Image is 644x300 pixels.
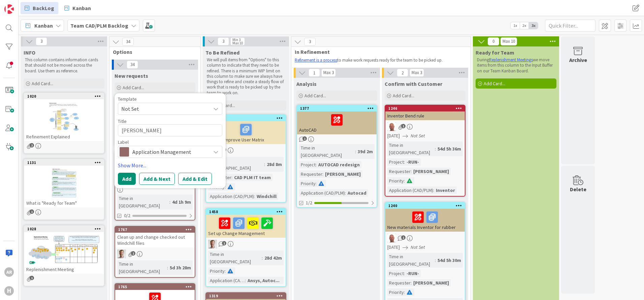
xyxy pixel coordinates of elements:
span: : [316,161,317,168]
div: Requester [299,170,322,178]
span: Confirm with Customer [385,80,442,87]
div: Archive [569,56,587,64]
div: What is "Ready for Team" [24,199,104,207]
div: New materials Inventor for rubber [385,209,465,232]
div: Project [299,161,316,168]
span: : [404,270,405,277]
span: : [262,254,263,262]
div: 4d 1h 9m [170,198,193,206]
div: Set up Change Management [206,215,286,238]
span: 3 [218,37,229,45]
span: 2x [520,22,529,29]
img: BO [117,249,126,258]
div: Priority [387,177,404,185]
a: Replenishment Meetings [489,57,533,63]
textarea: [PERSON_NAME] [118,124,222,136]
b: Team CAD/PLM Backlog [70,22,128,29]
a: 1131What is "Ready for Team" [24,159,104,220]
i: Not Set [411,244,425,250]
span: 0/2 [124,212,130,219]
div: AR [4,267,14,277]
span: Options [113,48,192,55]
div: Requester [387,168,411,175]
span: 1 [222,241,226,245]
span: 3 [36,37,47,45]
span: Kanban [72,4,91,12]
span: 1 [30,209,34,214]
button: Add & Edit [178,173,212,185]
div: Max 10 [232,41,243,45]
a: Kanban [60,2,95,14]
a: 1782Simplify and optimize PLM-CAD documentation locations and content. Next is to create a PLM-CA... [115,151,195,221]
label: Title [118,118,127,124]
div: Max 3 [323,71,334,74]
span: 2 [30,143,34,147]
span: In Refinement [295,48,462,55]
span: 34 [127,61,138,69]
a: Refinement is a process [295,57,337,63]
div: Autocad [346,189,368,197]
a: 1020Refinement Explained [24,93,104,154]
div: 1020 [27,94,104,99]
span: : [231,174,232,181]
a: 1028Replenishment Meeting [24,225,104,286]
div: Create/Improve User Matrix [206,121,286,144]
div: Application (CAD/PLM) [299,189,345,197]
span: Analysis [296,80,317,87]
span: 0 [488,37,499,45]
div: 54d 5h 30m [436,257,463,264]
div: Windchill [255,193,278,200]
div: 1020Refinement Explained [24,93,104,141]
span: : [316,180,317,187]
span: 1x [511,22,520,29]
div: 1377AutoCAD [297,105,377,134]
span: Not Set [121,104,205,113]
div: Application (CAD/PLM) [208,193,254,200]
div: AUTOCAD redesign [317,161,361,168]
span: : [225,183,226,191]
span: Add Card... [123,85,144,91]
div: 1246 [385,105,465,111]
div: Application (CAD/PLM) [208,277,245,284]
div: 1767 [118,227,195,232]
span: : [245,277,246,284]
span: 1/2 [306,199,312,206]
a: 1460Create/Improve User MatrixBOTime in [GEOGRAPHIC_DATA]:28d 8mRequester:CAD PLM IT teamPriority... [205,114,286,203]
a: 1377AutoCADTime in [GEOGRAPHIC_DATA]:39d 2mProject:AUTOCAD redesignRequester:[PERSON_NAME]Priorit... [296,105,377,208]
div: Project [387,158,404,166]
div: 1765 [115,284,195,290]
span: 1 [302,136,307,141]
a: 1458Set up Change ManagementBOTime in [GEOGRAPHIC_DATA]:28d 42mPriority:Application (CAD/PLM):Ans... [205,208,286,287]
div: Time in [GEOGRAPHIC_DATA] [208,157,264,172]
span: 1 [401,235,406,240]
div: Application (CAD/PLM) [387,187,433,194]
span: : [225,267,226,275]
div: 1240 [385,203,465,209]
span: Ready for Team [476,49,514,56]
a: 1246Inventor Bend ruleRK[DATE]Not SetTime in [GEOGRAPHIC_DATA]:54d 5h 36mProject:-RUN-Requester:[... [385,105,465,197]
span: : [435,145,436,153]
span: Label [118,140,129,144]
div: 28d 42m [263,254,284,262]
div: [PERSON_NAME] [323,170,362,178]
div: 1458 [209,209,286,214]
div: Clean up and change checked out Windchill files [115,233,195,247]
p: This column contains information cards that should not be moved across the board. Use them as ref... [25,57,103,74]
div: Project [387,270,404,277]
span: : [404,158,405,166]
span: 1 [30,276,34,280]
div: Priority [208,267,225,275]
span: : [435,257,436,264]
div: RK [385,234,465,242]
div: 28d 8m [265,161,284,168]
div: Time in [GEOGRAPHIC_DATA] [387,253,435,268]
span: Kanban [34,22,53,30]
div: 1028 [27,227,104,231]
div: 1240 [388,203,465,208]
img: RK [387,122,396,131]
div: 54d 5h 36m [436,145,463,153]
div: 5d 3h 28m [168,264,193,271]
div: Delete [570,185,586,193]
span: [DATE] [387,132,400,139]
button: Add & Next [139,173,175,185]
